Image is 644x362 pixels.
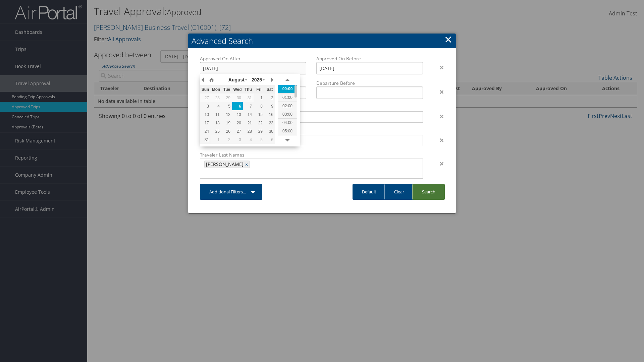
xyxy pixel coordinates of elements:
div: 1 [211,137,221,143]
h2: Advanced Search [188,34,456,48]
div: 30 [264,128,275,134]
div: 2 [264,95,275,101]
div: 00:00 [278,85,297,93]
div: 05:00 [278,127,297,135]
div: 2 [221,137,232,143]
div: 11 [211,112,221,118]
div: 7 [243,103,254,109]
a: Default [353,184,386,200]
div: 18 [211,120,221,126]
div: 24 [200,128,211,134]
a: Search [412,184,445,200]
div: × [428,63,449,71]
label: Approved On Before [316,55,423,62]
div: 13 [232,112,243,118]
div: 23 [264,120,275,126]
div: × [428,136,449,144]
th: Wed [232,85,243,94]
div: 12 [221,112,232,118]
div: 26 [221,128,232,134]
label: Departure Before [316,80,423,86]
div: 1 [254,95,264,101]
span: 2025 [252,77,262,82]
div: 20 [232,120,243,126]
div: 6 [232,103,243,109]
div: 25 [211,128,221,134]
div: 28 [243,128,254,134]
div: 3 [200,103,211,109]
a: × [245,161,250,168]
div: 01:00 [278,93,297,102]
div: 04:00 [278,118,297,127]
span: [PERSON_NAME] [205,161,244,168]
div: 15 [254,112,264,118]
div: 02:00 [278,102,297,110]
a: Clear [384,184,414,200]
th: Mon [211,85,221,94]
div: 14 [243,112,254,118]
div: 10 [200,112,211,118]
div: 27 [200,95,211,101]
div: 5 [254,137,264,143]
div: 28 [211,95,221,101]
th: Sat [264,85,275,94]
div: 30 [232,95,243,101]
div: 06:00 [278,135,297,143]
div: 5 [221,103,232,109]
div: 9 [264,103,275,109]
div: 17 [200,120,211,126]
th: Thu [243,85,254,94]
div: 19 [221,120,232,126]
div: 31 [200,137,211,143]
label: Traveler Last Names [200,152,423,158]
div: 21 [243,120,254,126]
div: 6 [264,137,275,143]
div: 8 [254,103,264,109]
div: 4 [211,103,221,109]
div: 3 [232,137,243,143]
div: 29 [254,128,264,134]
th: Fri [254,85,264,94]
div: 22 [254,120,264,126]
div: × [428,88,449,96]
label: Destinations [200,104,423,111]
div: 31 [243,95,254,101]
label: Approved On After [200,55,306,62]
label: Traveler First Names [200,128,423,135]
div: 16 [264,112,275,118]
span: August [228,77,245,82]
div: 03:00 [278,110,297,118]
div: 4 [243,137,254,143]
th: Tue [221,85,232,94]
div: 27 [232,128,243,134]
th: Sun [200,85,211,94]
div: × [428,112,449,120]
div: × [428,160,449,168]
a: Close [444,33,452,46]
div: 29 [221,95,232,101]
a: Additional Filters... [200,184,262,200]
